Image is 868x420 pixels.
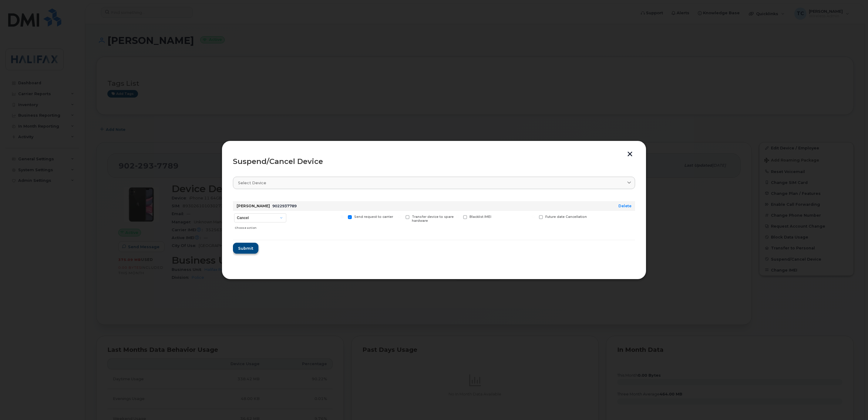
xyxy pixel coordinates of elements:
input: Future date Cancellation [532,215,535,218]
span: Blacklist IMEI [469,215,491,219]
div: Choose action [235,223,286,230]
input: Transfer device to spare hardware [398,215,401,218]
span: 9022937789 [272,204,297,208]
input: Blacklist IMEI [456,215,459,218]
input: Send request to carrier [341,215,344,218]
span: Future date Cancellation [545,215,587,219]
span: Send request to carrier [354,215,393,219]
button: Submit [233,243,258,254]
strong: [PERSON_NAME] [237,204,270,208]
iframe: Messenger Launcher [842,394,863,415]
a: Select device [233,177,635,189]
span: Submit [238,245,253,251]
span: Select device [238,180,266,186]
span: Transfer device to spare hardware [412,215,454,223]
div: Suspend/Cancel Device [233,158,635,165]
a: Delete [618,204,631,208]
